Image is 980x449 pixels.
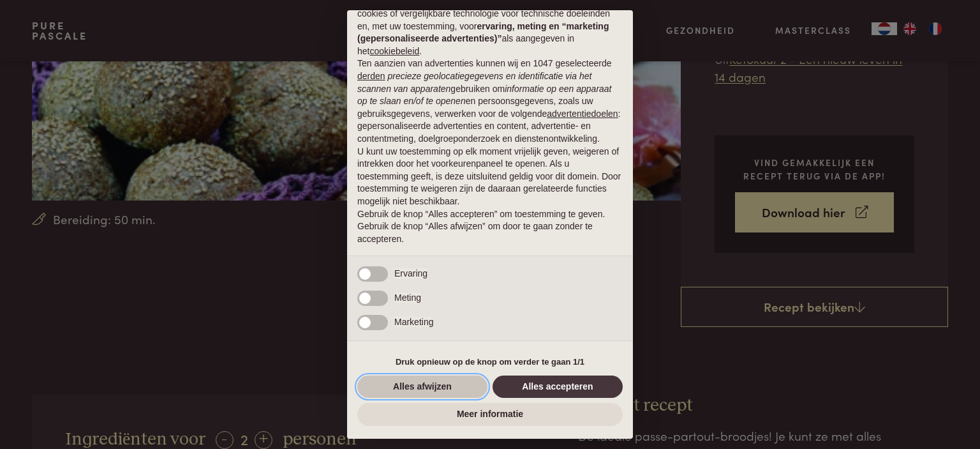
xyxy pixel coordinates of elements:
[547,108,618,121] button: advertentiedoelen
[357,71,591,94] em: precieze geolocatiegegevens en identificatie via het scannen van apparaten
[357,70,385,83] button: derden
[357,84,612,107] em: informatie op een apparaat op te slaan en/of te openen
[394,293,421,303] span: Meting
[493,376,623,399] button: Alles accepteren
[357,376,487,399] button: Alles afwijzen
[369,46,419,56] a: cookiebeleid
[357,403,623,426] button: Meer informatie
[394,317,433,327] span: Marketing
[357,208,623,246] p: Gebruik de knop “Alles accepteren” om toestemming te geven. Gebruik de knop “Alles afwijzen” om d...
[357,21,609,44] strong: ervaring, meting en “marketing (gepersonaliseerde advertenties)”
[394,268,427,278] span: Ervaring
[357,146,623,208] p: U kunt uw toestemming op elk moment vrijelijk geven, weigeren of intrekken door het voorkeurenpan...
[357,57,623,145] p: Ten aanzien van advertenties kunnen wij en 1047 geselecteerde gebruiken om en persoonsgegevens, z...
